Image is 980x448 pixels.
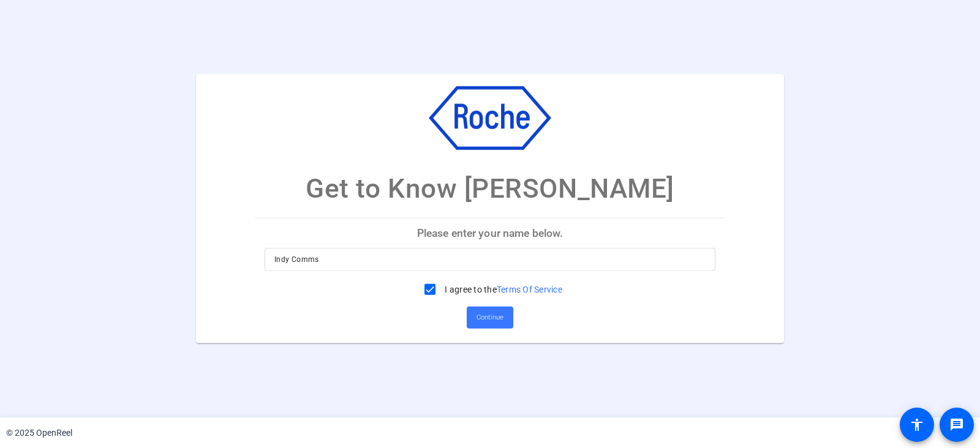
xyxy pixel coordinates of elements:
[949,417,964,432] mat-icon: message
[467,307,513,329] button: Continue
[255,218,725,248] p: Please enter your name below.
[306,168,674,209] p: Get to Know [PERSON_NAME]
[497,285,562,294] a: Terms Of Service
[442,283,562,296] label: I agree to the
[477,308,503,327] span: Continue
[6,427,72,439] div: © 2025 OpenReel
[910,417,924,432] mat-icon: accessibility
[274,252,706,267] input: Enter your name
[429,86,551,150] img: company-logo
